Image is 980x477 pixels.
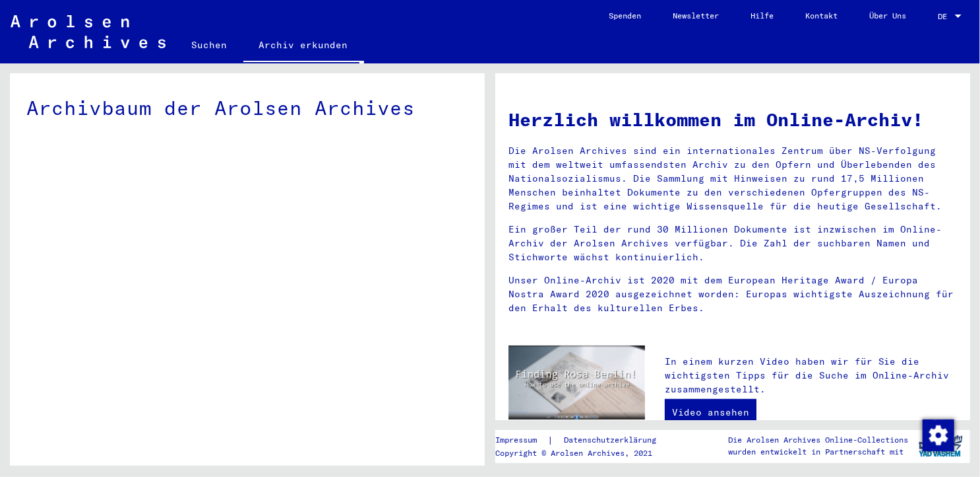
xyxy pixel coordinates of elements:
[11,15,166,48] img: Arolsen_neg.svg
[176,29,243,61] a: Suchen
[916,429,965,462] img: yv_logo.png
[496,447,673,459] p: Copyright © Arolsen Archives, 2021
[496,433,548,447] a: Impressum
[508,223,957,264] p: Ein großer Teil der rund 30 Millionen Dokumente ist inzwischen im Online-Archiv der Arolsen Archi...
[729,446,909,458] p: wurden entwickelt in Partnerschaft mit
[26,93,468,123] div: Archivbaum der Arolsen Archives
[922,419,954,451] div: Zustimmung ändern
[923,420,954,451] img: Zustimmung ändern
[496,433,673,447] div: |
[508,346,645,420] img: video.jpg
[508,144,957,213] p: Die Arolsen Archives sind ein internationales Zentrum über NS-Verfolgung mit dem weltweit umfasse...
[554,433,673,447] a: Datenschutzerklärung
[508,106,957,133] h1: Herzlich willkommen im Online-Archiv!
[938,12,952,21] span: DE
[665,399,756,425] a: Video ansehen
[665,355,957,396] p: In einem kurzen Video haben wir für Sie die wichtigsten Tipps für die Suche im Online-Archiv zusa...
[508,274,957,315] p: Unser Online-Archiv ist 2020 mit dem European Heritage Award / Europa Nostra Award 2020 ausgezeic...
[729,434,909,446] p: Die Arolsen Archives Online-Collections
[243,29,364,63] a: Archiv erkunden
